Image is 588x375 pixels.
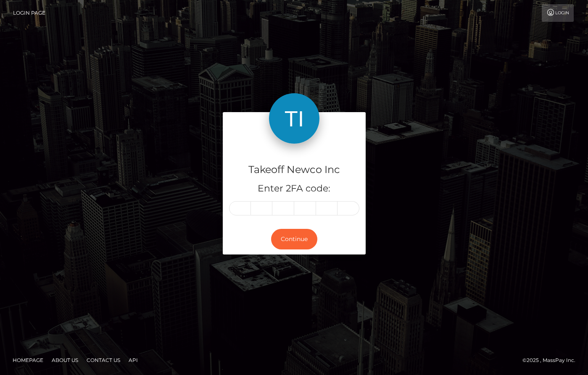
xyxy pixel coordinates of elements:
[48,354,82,367] a: About Us
[269,93,319,144] img: Takeoff Newco Inc
[229,163,359,177] h4: Takeoff Newco Inc
[522,356,582,365] div: © 2025 , MassPay Inc.
[125,354,141,367] a: API
[13,4,45,22] a: Login Page
[9,354,47,367] a: Homepage
[229,182,359,195] h5: Enter 2FA code:
[271,229,317,249] button: Continue
[542,4,574,22] a: Login
[83,354,124,367] a: Contact Us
